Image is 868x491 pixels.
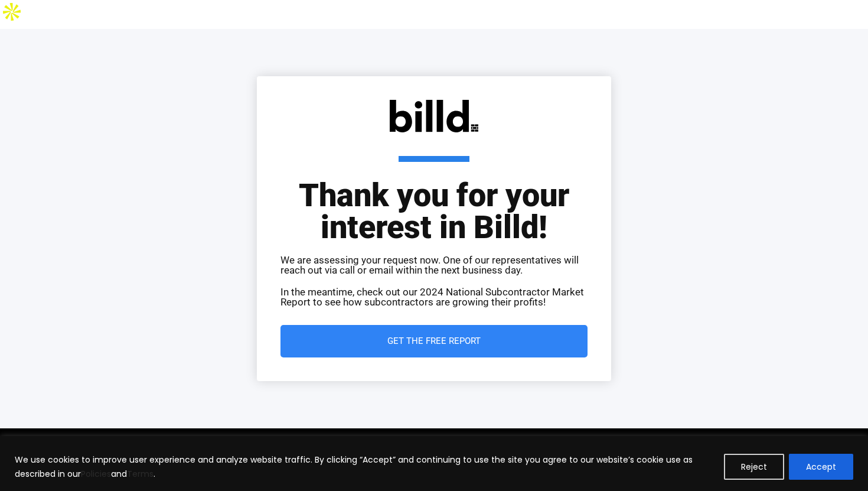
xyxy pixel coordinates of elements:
button: Reject [724,454,784,480]
a: Terms [127,468,154,480]
p: We are assessing your request now. One of our representatives will reach out via call or email wi... [280,255,588,275]
span: Get the Free Report [387,337,481,346]
button: Accept [789,454,853,480]
p: In the meantime, check out our 2024 National Subcontractor Market Report to see how subcontractor... [280,287,588,307]
a: Get the Free Report [280,325,588,357]
h1: Thank you for your interest in Billd! [280,156,588,243]
a: Policies [81,468,111,480]
p: We use cookies to improve user experience and analyze website traffic. By clicking “Accept” and c... [15,453,715,481]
